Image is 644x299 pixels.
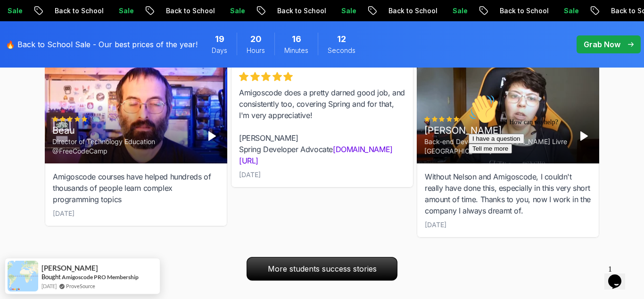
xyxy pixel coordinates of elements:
[424,124,569,137] div: [PERSON_NAME]
[4,4,173,63] div: 👋Hi! How can we help?I have a questionTell me more
[247,257,397,281] a: More students success stories
[337,33,346,46] span: 12 Seconds
[53,209,74,218] div: [DATE]
[221,6,251,16] p: Sale
[268,6,332,16] p: Back to School
[584,39,620,50] p: Grab Now
[604,261,635,290] iframe: chat widget
[157,6,221,16] p: Back to School
[425,220,446,230] div: [DATE]
[555,6,585,16] p: Sale
[212,46,227,55] span: Days
[66,282,95,290] a: ProveSource
[425,171,591,216] div: Without Nelson and Amigoscode, I couldn't really have done this, especially in this very short am...
[4,28,93,35] span: Hi! How can we help?
[8,261,38,291] img: provesource social proof notification image
[205,128,220,144] button: Play
[250,33,262,46] span: 20 Hours
[465,90,635,256] iframe: chat widget
[239,87,405,166] div: Amigoscode does a pretty darned good job, and consistently too, covering Spring and for that, I'm...
[110,6,140,16] p: Sale
[62,273,139,281] a: Amigoscode PRO Membership
[380,6,444,16] p: Back to School
[41,273,61,281] span: Bought
[444,6,474,16] p: Sale
[4,43,59,53] button: I have a question
[424,137,569,156] div: Back-end Developer @[PERSON_NAME] Livre [GEOGRAPHIC_DATA]
[41,282,57,290] span: [DATE]
[41,264,98,272] span: [PERSON_NAME]
[247,257,397,280] p: More students success stories
[239,145,393,165] a: [DOMAIN_NAME][URL]
[284,46,308,55] span: Minutes
[46,6,110,16] p: Back to School
[239,170,261,179] div: [DATE]
[328,46,355,55] span: Seconds
[332,6,363,16] p: Sale
[52,124,197,137] div: Beau
[53,171,219,205] div: Amigoscode courses have helped hundreds of thousands of people learn complex programming topics
[52,137,197,156] div: Director of Technology Education @FreeCodeCamp
[292,33,301,46] span: 16 Minutes
[6,39,198,50] p: 🔥 Back to School Sale - Our best prices of the year!
[4,4,34,34] img: :wave:
[4,53,47,63] button: Tell me more
[491,6,555,16] p: Back to School
[247,46,265,55] span: Hours
[215,33,224,46] span: 19 Days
